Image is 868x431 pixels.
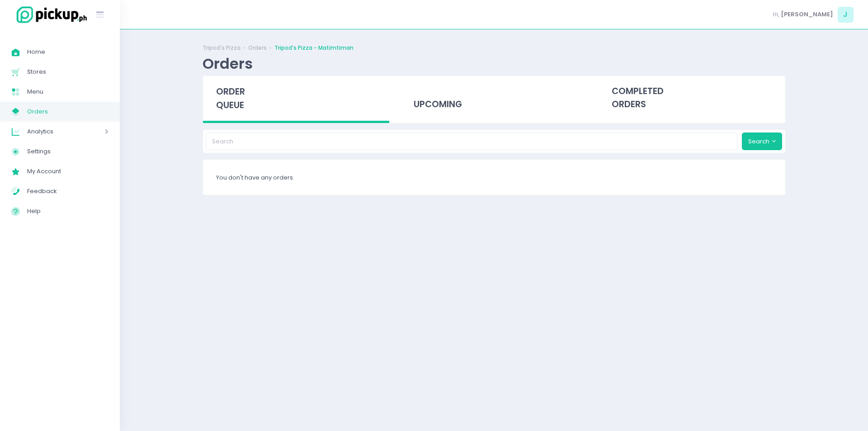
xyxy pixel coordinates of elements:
[274,44,354,52] a: Tripod's Pizza - Matimtiman
[27,46,108,58] span: Home
[27,86,108,98] span: Menu
[27,205,108,217] span: Help
[248,44,267,52] a: Orders
[27,106,108,118] span: Orders
[781,10,833,19] span: [PERSON_NAME]
[838,7,854,23] span: J
[599,76,785,120] div: completed orders
[203,160,785,195] div: You don't have any orders.
[27,185,108,197] span: Feedback
[206,133,737,150] input: Search
[773,10,779,19] span: Hi,
[27,146,108,157] span: Settings
[11,5,88,24] img: logo
[27,126,79,137] span: Analytics
[203,44,241,52] a: Tripod's Pizza
[401,76,587,120] div: upcoming
[742,133,783,150] button: Search
[216,85,245,111] span: order queue
[27,66,108,78] span: Stores
[203,55,253,72] div: Orders
[27,166,108,177] span: My Account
